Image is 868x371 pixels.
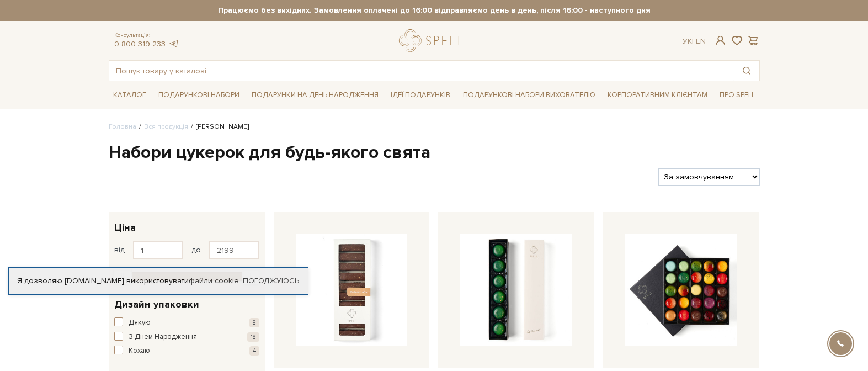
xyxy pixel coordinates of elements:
input: Пошук товару у каталозі [109,61,734,81]
span: Кохаю [129,346,150,357]
a: Подарункові набори [154,87,244,104]
button: Пошук товару у каталозі [734,61,759,81]
a: Подарунки на День народження [247,87,383,104]
input: Ціна [133,241,183,259]
a: Головна [109,123,136,131]
a: 0 800 319 233 [114,39,166,49]
button: Кохаю 4 [114,346,259,357]
a: Подарункові набори вихователю [459,86,600,104]
li: [PERSON_NAME] [188,122,249,132]
a: telegram [168,39,179,49]
span: до [191,245,201,255]
span: | [692,36,694,46]
span: 8 [249,318,259,327]
a: файли cookie [189,276,239,285]
strong: Працюємо без вихідних. Замовлення оплачені до 16:00 відправляємо день в день, після 16:00 - насту... [109,6,760,15]
a: logo [399,29,468,52]
a: Вся продукція [144,123,188,131]
h1: Набори цукерок для будь-якого свята [109,141,760,165]
span: Дякую [129,317,151,328]
span: Ціна [114,220,136,235]
span: Консультація: [114,32,179,39]
button: Дякую 8 [114,317,259,328]
a: Про Spell [715,87,759,104]
a: Корпоративним клієнтам [603,86,712,104]
div: Ук [683,36,706,46]
span: З Днем Народження [129,332,197,343]
a: Ідеї подарунків [386,87,455,104]
button: З Днем Народження 18 [114,332,259,343]
a: Погоджуюсь [243,276,299,286]
a: Каталог [109,87,151,104]
input: Ціна [209,241,259,259]
span: від [114,245,125,255]
a: En [696,36,706,46]
div: Я дозволяю [DOMAIN_NAME] використовувати [9,276,308,286]
span: Дизайн упаковки [114,297,199,312]
span: 4 [249,346,259,356]
span: 18 [247,332,259,342]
